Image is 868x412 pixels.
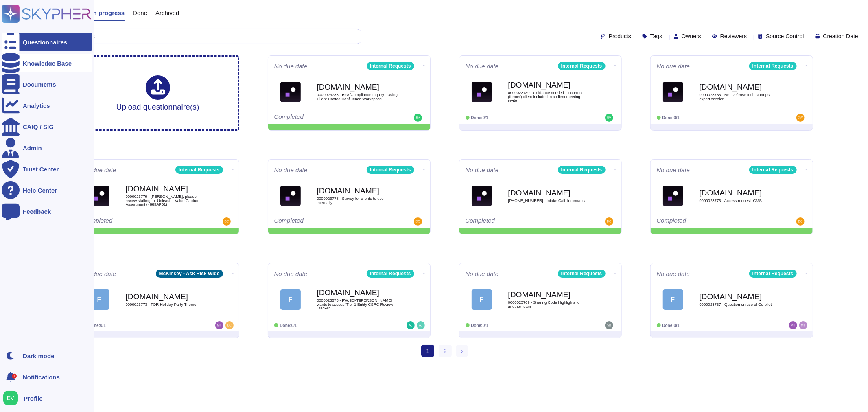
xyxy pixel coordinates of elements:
div: Knowledge Base [23,60,72,66]
div: Completed [274,217,374,226]
span: 0000023767 - Question on use of Co-pilot [700,302,781,307]
img: user [223,217,231,226]
img: user [799,321,807,329]
div: Documents [23,81,56,88]
input: Search by keywords [32,29,361,44]
div: Help Center [23,187,57,193]
div: Completed [657,217,756,226]
span: Creation Date [823,33,858,39]
span: 0000023789 - Guidance needed - Incorrect (former) client included in a client meeting invite [508,91,590,103]
div: Internal Requests [749,270,797,278]
span: › [461,348,463,354]
div: Completed [83,217,183,226]
div: Internal Requests [749,62,797,70]
img: user [605,114,613,122]
div: Analytics [23,103,50,109]
span: Done: 0/1 [471,323,488,328]
a: Knowledge Base [2,54,92,72]
div: F [280,289,301,310]
span: 0000023773 - TOR Holiday Party Theme [126,302,207,307]
div: F [89,289,109,310]
img: Logo [663,186,683,206]
img: Logo [663,82,683,102]
button: user [2,389,24,407]
div: Feedback [23,208,51,215]
div: Upload questionnaire(s) [116,75,199,111]
div: Internal Requests [367,166,414,174]
div: CAIQ / SIG [23,124,54,130]
span: Done: 0/1 [471,116,488,120]
span: Done: 0/1 [662,116,680,120]
a: Trust Center [2,160,92,178]
span: Done: 0/1 [662,323,680,328]
img: user [215,321,223,329]
img: user [407,321,415,329]
span: No due date [657,167,690,173]
a: Feedback [2,202,92,220]
img: Logo [280,186,301,206]
div: Internal Requests [175,166,223,174]
span: No due date [83,271,116,277]
div: Completed [274,114,374,122]
span: No due date [466,167,499,173]
span: Owners [682,33,701,39]
img: user [605,321,613,329]
div: F [663,289,683,310]
div: Internal Requests [367,62,414,70]
div: Dark mode [23,353,55,359]
span: Done: 0/1 [89,323,106,328]
span: Source Control [766,33,804,39]
b: [DOMAIN_NAME] [317,289,398,296]
img: user [414,114,422,122]
span: In progress [91,10,125,16]
span: 0000023786 - Re: Defense tech startups expert session [700,93,781,101]
img: Logo [280,82,301,102]
span: 0000023573 - FW: [EXT][PERSON_NAME] wants to access 'Tier 1 Entity CSRC Review Tracker' [317,298,398,310]
a: Documents [2,75,92,93]
img: user [225,321,234,329]
span: No due date [466,271,499,277]
div: F [472,289,492,310]
a: Analytics [2,96,92,114]
span: Done [133,10,147,16]
div: Internal Requests [367,270,414,278]
div: 9+ [12,374,17,379]
div: Internal Requests [558,270,606,278]
span: No due date [657,271,690,277]
span: Products [609,33,631,39]
div: Internal Requests [558,62,606,70]
b: [DOMAIN_NAME] [700,83,781,91]
a: Questionnaires [2,33,92,51]
span: 0000023733 - Risk/Compliance Inquiry - Using Client-Hosted Confluence Workspace [317,93,398,101]
b: [DOMAIN_NAME] [317,187,398,195]
img: user [796,114,805,122]
span: Profile [24,395,43,401]
span: Archived [155,10,179,16]
span: 0000023776 - Access request: CMS [700,199,781,203]
span: No due date [274,271,308,277]
a: Admin [2,139,92,157]
div: Admin [23,145,42,151]
a: Help Center [2,181,92,199]
b: [DOMAIN_NAME] [508,291,590,298]
span: Reviewers [720,33,747,39]
b: [DOMAIN_NAME] [700,189,781,197]
div: Trust Center [23,166,59,172]
span: No due date [466,63,499,69]
span: Done: 0/1 [280,323,297,328]
span: No due date [274,167,308,173]
img: user [789,321,797,329]
img: user [605,217,613,226]
img: user [3,391,18,405]
span: Tags [650,33,662,39]
span: Notifications [23,374,60,380]
img: user [417,321,425,329]
span: 0000023769 - Sharing Code Highlights to another team [508,300,590,308]
b: [DOMAIN_NAME] [126,293,207,300]
div: Internal Requests [558,166,606,174]
b: [DOMAIN_NAME] [317,83,398,91]
b: [DOMAIN_NAME] [508,81,590,89]
div: Questionnaires [23,39,67,45]
b: [DOMAIN_NAME] [700,293,781,300]
img: Logo [89,186,109,206]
